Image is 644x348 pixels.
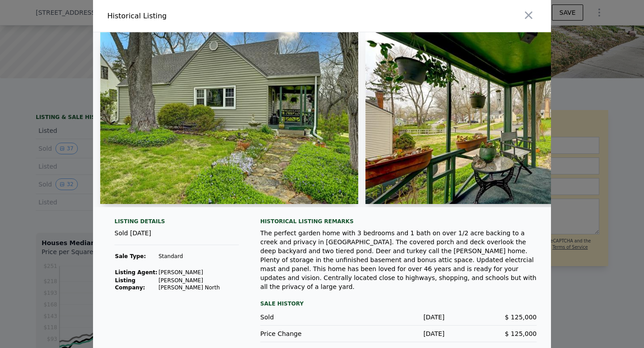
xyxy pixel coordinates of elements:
[260,229,537,291] div: The perfect garden home with 3 bedrooms and 1 bath on over 1/2 acre backing to a creek and privac...
[365,32,638,204] img: Property Img
[158,268,239,276] td: [PERSON_NAME]
[158,276,239,292] td: [PERSON_NAME] [PERSON_NAME] North
[107,11,318,21] div: Historical Listing
[115,253,146,259] strong: Sale Type:
[352,313,445,322] div: [DATE]
[260,329,352,338] div: Price Change
[505,330,537,337] span: $ 125,000
[260,218,537,225] div: Historical Listing remarks
[505,314,537,321] span: $ 125,000
[114,229,239,245] div: Sold [DATE]
[115,269,157,276] strong: Listing Agent:
[352,329,445,338] div: [DATE]
[115,277,145,291] strong: Listing Company:
[114,218,239,229] div: Listing Details
[158,252,239,260] td: Standard
[100,32,358,204] img: Property Img
[260,298,537,309] div: Sale History
[260,313,352,322] div: Sold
